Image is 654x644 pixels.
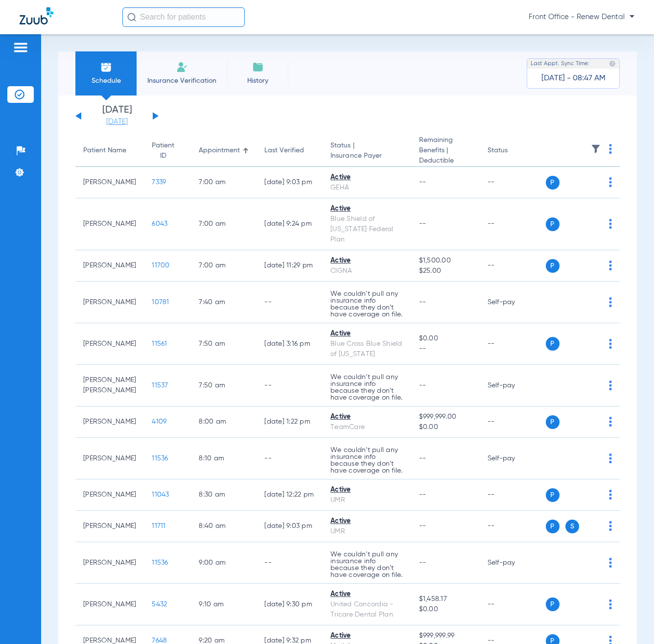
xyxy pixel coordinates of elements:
[609,339,612,349] img: group-dot-blue.svg
[257,479,323,511] td: [DATE] 12:22 PM
[152,491,169,498] span: 11043
[609,177,612,187] img: group-dot-blue.svg
[152,340,167,347] span: 11561
[191,365,257,406] td: 7:50 AM
[609,297,612,307] img: group-dot-blue.svg
[152,523,165,529] span: 11711
[330,374,403,401] p: We couldn’t pull any insurance info because they don’t have coverage on file.
[330,589,403,599] div: Active
[480,584,546,625] td: --
[257,406,323,438] td: [DATE] 1:22 PM
[191,167,257,198] td: 7:00 AM
[330,551,403,578] p: We couldn’t pull any insurance info because they don’t have coverage on file.
[480,406,546,438] td: --
[257,323,323,365] td: [DATE] 3:16 PM
[330,495,403,505] div: UMR
[75,323,144,365] td: [PERSON_NAME]
[480,250,546,282] td: --
[20,7,53,24] img: Zuub Logo
[191,438,257,479] td: 8:10 AM
[541,73,606,83] span: [DATE] - 08:47 AM
[330,329,403,339] div: Active
[419,266,472,276] span: $25.00
[144,76,220,86] span: Insurance Verification
[419,156,472,166] span: Deductible
[419,256,472,266] span: $1,500.00
[419,179,426,186] span: --
[480,135,546,167] th: Status
[257,250,323,282] td: [DATE] 11:29 PM
[330,339,403,359] div: Blue Cross Blue Shield of [US_STATE]
[609,490,612,500] img: group-dot-blue.svg
[199,145,249,156] div: Appointment
[152,262,169,269] span: 11700
[480,198,546,250] td: --
[13,42,28,53] img: hamburger-icon
[257,542,323,584] td: --
[191,406,257,438] td: 8:00 AM
[191,250,257,282] td: 7:00 AM
[252,61,264,73] img: History
[75,250,144,282] td: [PERSON_NAME]
[176,61,188,73] img: Manual Insurance Verification
[191,584,257,625] td: 9:10 AM
[480,542,546,584] td: Self-pay
[191,323,257,365] td: 7:50 AM
[152,418,166,425] span: 4109
[480,511,546,542] td: --
[480,167,546,198] td: --
[199,145,240,156] div: Appointment
[609,381,612,390] img: group-dot-blue.svg
[609,219,612,229] img: group-dot-blue.svg
[330,412,403,422] div: Active
[419,631,472,641] span: $999,999.99
[529,12,634,22] span: Front Office - Renew Dental
[330,151,403,161] span: Insurance Payer
[546,597,560,611] span: P
[152,637,167,644] span: 7648
[152,559,168,566] span: 11536
[565,520,579,533] span: S
[419,382,426,389] span: --
[152,141,174,161] div: Patient ID
[605,597,654,644] iframe: Chat Widget
[191,542,257,584] td: 9:00 AM
[546,259,560,273] span: P
[191,479,257,511] td: 8:30 AM
[257,511,323,542] td: [DATE] 9:03 PM
[75,479,144,511] td: [PERSON_NAME]
[152,601,167,608] span: 5432
[609,558,612,568] img: group-dot-blue.svg
[546,520,560,533] span: P
[191,198,257,250] td: 7:00 AM
[152,455,168,462] span: 11536
[480,365,546,406] td: Self-pay
[257,438,323,479] td: --
[546,488,560,502] span: P
[419,334,472,344] span: $0.00
[419,422,472,432] span: $0.00
[257,584,323,625] td: [DATE] 9:30 PM
[330,447,403,474] p: We couldn’t pull any insurance info because they don’t have coverage on file.
[419,455,426,462] span: --
[257,167,323,198] td: [DATE] 9:03 PM
[419,594,472,604] span: $1,458.17
[75,542,144,584] td: [PERSON_NAME]
[257,365,323,406] td: --
[88,105,146,127] li: [DATE]
[609,261,612,270] img: group-dot-blue.svg
[546,217,560,231] span: P
[83,145,136,156] div: Patient Name
[330,526,403,537] div: UMR
[419,491,426,498] span: --
[264,145,304,156] div: Last Verified
[330,172,403,183] div: Active
[330,290,403,318] p: We couldn’t pull any insurance info because they don’t have coverage on file.
[531,59,589,69] span: Last Appt. Sync Time:
[88,117,146,127] a: [DATE]
[330,266,403,276] div: CIGNA
[546,337,560,351] span: P
[191,282,257,323] td: 7:40 AM
[546,415,560,429] span: P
